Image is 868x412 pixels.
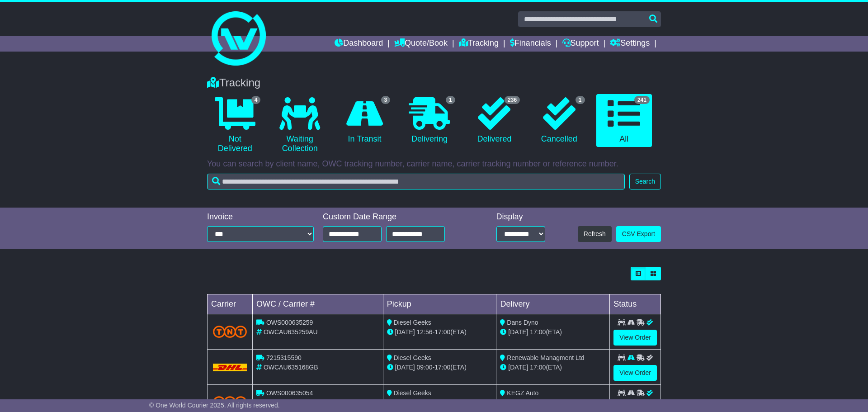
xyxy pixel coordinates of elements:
[251,96,261,104] span: 4
[596,94,652,147] a: 241 All
[530,328,546,336] span: 17:00
[208,294,253,314] td: Carrier
[207,94,263,157] a: 4 Not Delivered
[264,328,318,336] span: OWCAU635259AU
[507,389,538,397] span: KEGZ Auto
[610,294,661,314] td: Status
[531,94,587,147] a: 1 Cancelled
[505,96,520,104] span: 236
[459,36,499,52] a: Tracking
[434,328,450,336] span: 17:00
[610,36,650,52] a: Settings
[323,212,468,222] div: Custom Date Range
[381,96,391,104] span: 3
[394,389,431,397] span: Diesel Geeks
[387,327,493,337] div: - (ETA)
[335,36,383,52] a: Dashboard
[562,36,599,52] a: Support
[149,402,280,409] span: © One World Courier 2025. All rights reserved.
[500,363,606,372] div: (ETA)
[467,94,522,147] a: 236 Delivered
[508,328,528,336] span: [DATE]
[500,327,606,337] div: (ETA)
[395,364,415,371] span: [DATE]
[253,294,383,314] td: OWC / Carrier #
[387,398,493,407] div: - (ETA)
[496,294,610,314] td: Delivery
[417,364,433,371] span: 09:00
[337,94,392,147] a: 3 In Transit
[417,328,433,336] span: 12:56
[616,226,661,242] a: CSV Export
[508,364,528,371] span: [DATE]
[394,354,431,361] span: Diesel Geeks
[634,96,650,104] span: 241
[578,226,612,242] button: Refresh
[507,354,584,361] span: Renewable Managment Ltd
[530,364,546,371] span: 17:00
[213,396,247,408] img: TNT_Domestic.png
[272,94,327,157] a: Waiting Collection
[395,328,415,336] span: [DATE]
[387,363,493,372] div: - (ETA)
[629,174,661,189] button: Search
[613,365,657,381] a: View Order
[434,364,450,371] span: 17:00
[213,364,247,371] img: DHL.png
[383,294,496,314] td: Pickup
[507,319,538,326] span: Dans Dyno
[207,159,661,169] p: You can search by client name, OWC tracking number, carrier name, carrier tracking number or refe...
[266,389,313,397] span: OWS000635054
[266,354,302,361] span: 7215315590
[213,326,247,338] img: TNT_Domestic.png
[266,319,313,326] span: OWS000635259
[496,212,545,222] div: Display
[394,36,448,52] a: Quote/Book
[613,330,657,346] a: View Order
[207,212,314,222] div: Invoice
[576,96,585,104] span: 1
[394,319,431,326] span: Diesel Geeks
[446,96,455,104] span: 1
[510,36,551,52] a: Financials
[500,398,606,407] div: (ETA)
[264,364,318,371] span: OWCAU635168GB
[401,94,457,147] a: 1 Delivering
[203,76,665,90] div: Tracking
